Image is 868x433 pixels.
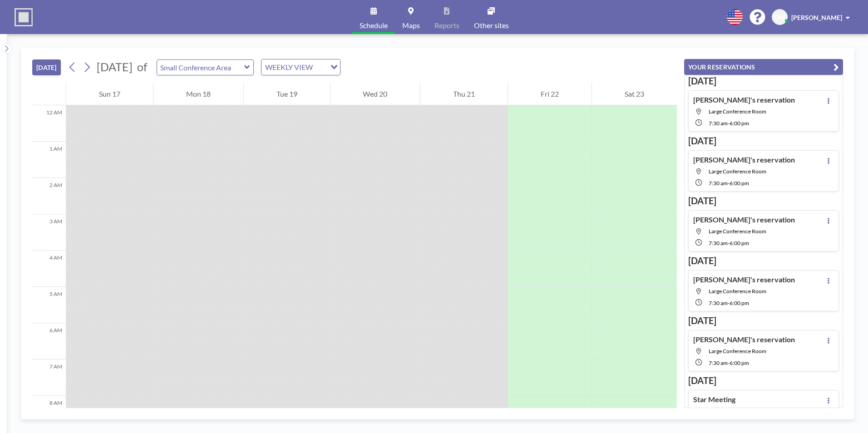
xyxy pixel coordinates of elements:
span: Large Conference Room [709,228,766,235]
span: 6:00 PM [730,120,749,127]
input: Small Conference Area [157,60,244,75]
div: Sun 17 [66,83,153,105]
div: Mon 18 [153,83,243,105]
div: Search for option [261,59,340,75]
span: of [137,60,147,74]
span: 7:30 AM [709,300,728,306]
div: Tue 19 [244,83,330,105]
span: 6:00 PM [730,300,749,306]
span: Other sites [474,22,509,29]
h3: [DATE] [688,315,839,326]
img: organization-logo [15,8,33,26]
h3: [DATE] [688,75,839,87]
span: - [728,359,730,366]
span: 7:30 AM [709,359,728,366]
div: 7 AM [32,359,66,396]
button: [DATE] [32,59,61,75]
span: - [728,240,730,246]
span: 7:30 AM [709,120,728,127]
div: Sat 23 [592,83,677,105]
h3: [DATE] [688,135,839,147]
h4: [PERSON_NAME]'s reservation [693,95,795,104]
h3: [DATE] [688,375,839,386]
span: DW [774,13,785,21]
h4: [PERSON_NAME]'s reservation [693,155,795,164]
span: Reports [434,22,459,29]
h4: [PERSON_NAME]'s reservation [693,335,795,344]
div: 8 AM [32,396,66,432]
input: Search for option [316,61,325,73]
div: 1 AM [32,142,66,178]
span: Large Conference Room [709,108,766,115]
div: 6 AM [32,323,66,359]
div: 4 AM [32,251,66,287]
span: 7:30 AM [709,180,728,187]
span: [DATE] [97,60,133,74]
h4: Star Meeting [693,395,735,404]
span: 6:00 PM [730,180,749,187]
span: - [728,120,730,127]
button: YOUR RESERVATIONS [684,59,843,75]
span: Large Conference Room [709,168,766,175]
div: 3 AM [32,214,66,251]
span: 7:30 AM [709,240,728,246]
h4: [PERSON_NAME]'s reservation [693,215,795,224]
div: Fri 22 [508,83,592,105]
span: - [728,180,730,187]
span: Maps [402,22,420,29]
span: - [728,300,730,306]
div: 12 AM [32,105,66,142]
div: Wed 20 [330,83,420,105]
div: Thu 21 [420,83,508,105]
span: 6:00 PM [730,359,749,366]
span: Schedule [360,22,388,29]
div: 2 AM [32,178,66,214]
span: [PERSON_NAME] [791,14,842,21]
span: 6:00 PM [730,240,749,246]
div: 5 AM [32,287,66,323]
h3: [DATE] [688,255,839,266]
h4: [PERSON_NAME]'s reservation [693,275,795,284]
span: WEEKLY VIEW [263,61,315,73]
span: Large Conference Room [709,348,766,354]
span: Large Conference Room [709,288,766,295]
h3: [DATE] [688,195,839,207]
